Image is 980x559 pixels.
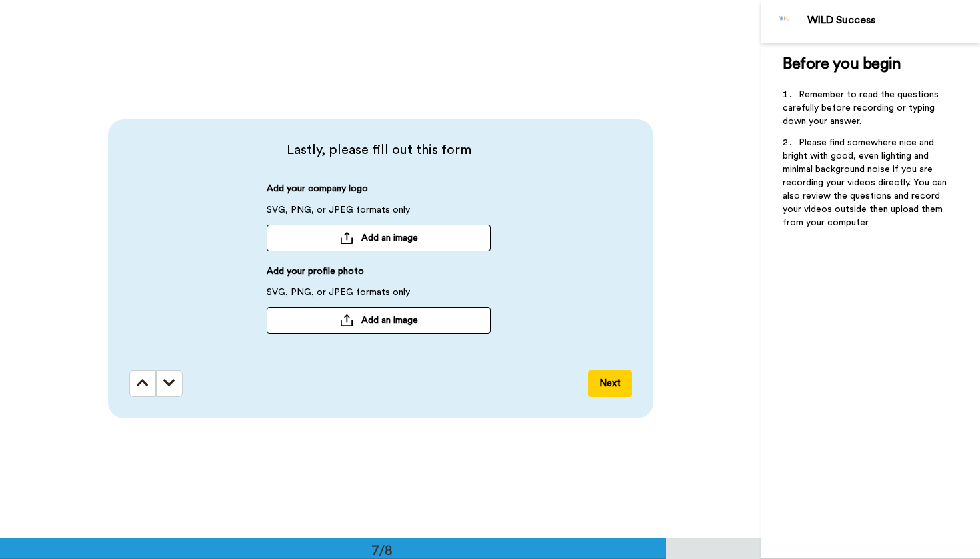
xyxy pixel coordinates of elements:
[361,231,418,245] span: Add an image
[267,203,410,225] span: SVG, PNG, or JPEG formats only
[807,14,979,27] div: WILD Success
[267,225,491,251] button: Add an image
[361,314,418,327] span: Add an image
[588,370,632,397] button: Next
[267,307,491,334] button: Add an image
[783,56,901,72] span: Before you begin
[267,265,364,286] span: Add your profile photo
[783,138,949,227] span: Please find somewhere nice and bright with good, even lighting and minimal background noise if yo...
[783,90,941,126] span: Remember to read the questions carefully before recording or typing down your answer.
[769,5,801,37] img: Profile Image
[267,182,368,203] span: Add your company logo
[350,540,414,559] div: 7/8
[129,141,628,159] span: Lastly, please fill out this form
[267,286,410,307] span: SVG, PNG, or JPEG formats only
